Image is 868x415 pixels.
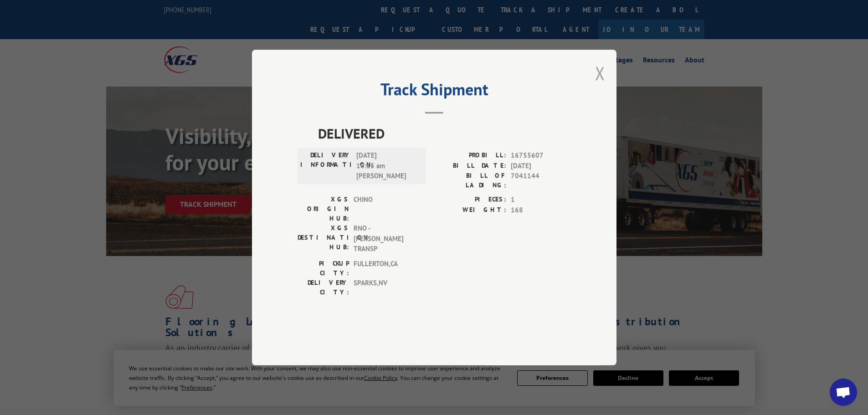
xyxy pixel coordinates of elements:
[298,223,349,254] label: XGS DESTINATION HUB:
[511,171,571,190] span: 7041144
[354,259,415,278] span: FULLERTON , CA
[434,150,506,161] label: PROBILL:
[298,195,349,223] label: XGS ORIGIN HUB:
[300,150,352,181] label: DELIVERY INFORMATION:
[830,379,857,406] div: Open chat
[298,278,349,297] label: DELIVERY CITY:
[356,150,418,181] span: [DATE] 10:15 am [PERSON_NAME]
[434,171,506,190] label: BILL OF LADING:
[595,61,605,85] button: Close modal
[298,259,349,278] label: PICKUP CITY:
[354,223,415,254] span: RNO - [PERSON_NAME] TRANSP
[298,83,571,100] h2: Track Shipment
[511,195,571,205] span: 1
[511,205,571,215] span: 168
[511,150,571,161] span: 16755607
[434,205,506,215] label: WEIGHT:
[354,195,415,223] span: CHINO
[511,161,571,171] span: [DATE]
[434,195,506,205] label: PIECES:
[434,161,506,171] label: BILL DATE:
[318,123,571,143] span: DELIVERED
[354,278,415,297] span: SPARKS , NV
